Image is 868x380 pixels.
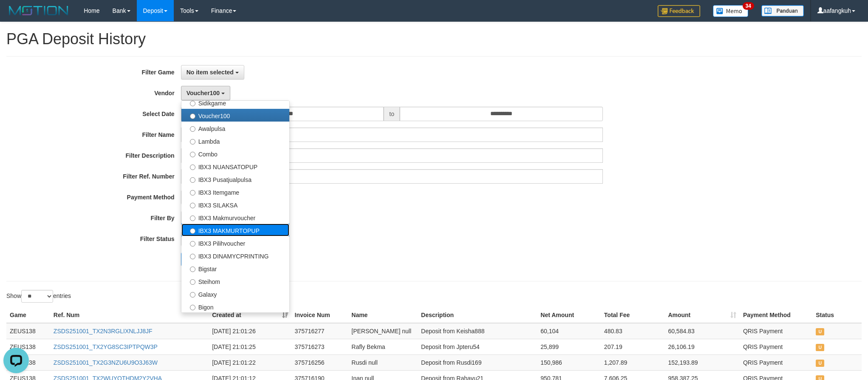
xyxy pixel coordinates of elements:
th: Ref. Num [50,307,209,323]
button: Voucher100 [181,86,230,100]
td: 60,104 [537,323,601,339]
a: ZSDS251001_TX2N3RGLIXNLJJ8JF [54,328,153,335]
label: Steihom [181,275,289,287]
th: Description [418,307,537,323]
td: [DATE] 21:01:26 [209,323,291,339]
span: Voucher100 [187,90,220,96]
td: QRIS Payment [740,354,812,370]
td: 375716256 [291,354,348,370]
label: IBX3 MAKMURTOPUP [181,224,289,236]
label: IBX3 SILAKSA [181,198,289,211]
span: No item selected [187,69,234,76]
img: panduan.png [761,5,804,17]
button: Open LiveChat chat widget [3,3,29,29]
th: Invoice Num [291,307,348,323]
input: Lambda [190,139,195,145]
label: Combo [181,147,289,160]
label: Voucher100 [181,109,289,122]
input: Bigon [190,305,195,310]
label: IBX3 NUANSATOPUP [181,160,289,173]
th: Status [812,307,862,323]
th: Created at: activate to sort column ascending [209,307,291,323]
img: Button%20Memo.svg [713,5,749,17]
td: 480.83 [601,323,665,339]
input: IBX3 Pilihvoucher [190,241,195,247]
input: Awalpulsa [190,126,195,132]
td: Rafly Bekma [348,339,418,354]
td: QRIS Payment [740,323,812,339]
a: ZSDS251001_TX2YG8SC3IPTPQW3P [54,343,158,350]
label: IBX3 DINAMYCPRINTING [181,249,289,262]
span: to [384,107,400,121]
select: Showentries [21,290,53,303]
td: QRIS Payment [740,339,812,354]
td: [DATE] 21:01:22 [209,354,291,370]
input: Sidikgame [190,101,195,106]
input: IBX3 Makmurvoucher [190,216,195,221]
td: 375716277 [291,323,348,339]
label: IBX3 Makmurvoucher [181,211,289,224]
input: Voucher100 [190,113,195,119]
td: [DATE] 21:01:25 [209,339,291,354]
td: ZEUS138 [6,339,50,354]
label: IBX3 Itemgame [181,185,289,198]
td: 60,584.83 [664,323,740,339]
label: Bigon [181,300,289,313]
input: Steihom [190,279,195,285]
label: Show entries [6,290,71,303]
button: No item selected [181,65,244,79]
th: Amount: activate to sort column ascending [664,307,740,323]
img: Feedback.jpg [658,5,700,17]
td: Deposit from Rusdi169 [418,354,537,370]
span: UNPAID [816,328,824,335]
input: IBX3 Pusatjualpulsa [190,177,195,183]
td: Rusdi null [348,354,418,370]
input: Galaxy [190,292,195,298]
input: IBX3 NUANSATOPUP [190,164,195,170]
label: Galaxy [181,287,289,300]
input: IBX3 MAKMURTOPUP [190,228,195,234]
td: Deposit from Jpteru54 [418,339,537,354]
td: 375716273 [291,339,348,354]
td: 152,193.89 [664,354,740,370]
span: UNPAID [816,344,824,351]
th: Total Fee [601,307,665,323]
img: MOTION_logo.png [6,4,71,17]
td: ZEUS138 [6,323,50,339]
td: 25,899 [537,339,601,354]
label: Awalpulsa [181,122,289,134]
input: Combo [190,152,195,157]
input: IBX3 DINAMYCPRINTING [190,254,195,259]
th: Name [348,307,418,323]
h1: PGA Deposit History [6,31,862,48]
input: IBX3 SILAKSA [190,203,195,208]
label: Sidikgame [181,96,289,109]
span: 34 [743,2,754,10]
th: Game [6,307,50,323]
td: 1,207.89 [601,354,665,370]
th: Payment Method [740,307,812,323]
label: Lambda [181,134,289,147]
label: IBX3 Pilihvoucher [181,236,289,249]
input: IBX3 Itemgame [190,190,195,196]
label: IBX3 Pusatjualpulsa [181,173,289,185]
td: Deposit from Keisha888 [418,323,537,339]
span: UNPAID [816,360,824,367]
td: 26,106.19 [664,339,740,354]
a: ZSDS251001_TX2G3NZU6U9O3J63W [54,359,158,366]
th: Net Amount [537,307,601,323]
td: 150,986 [537,354,601,370]
td: 207.19 [601,339,665,354]
label: Bigstar [181,262,289,275]
td: [PERSON_NAME] null [348,323,418,339]
input: Bigstar [190,267,195,272]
